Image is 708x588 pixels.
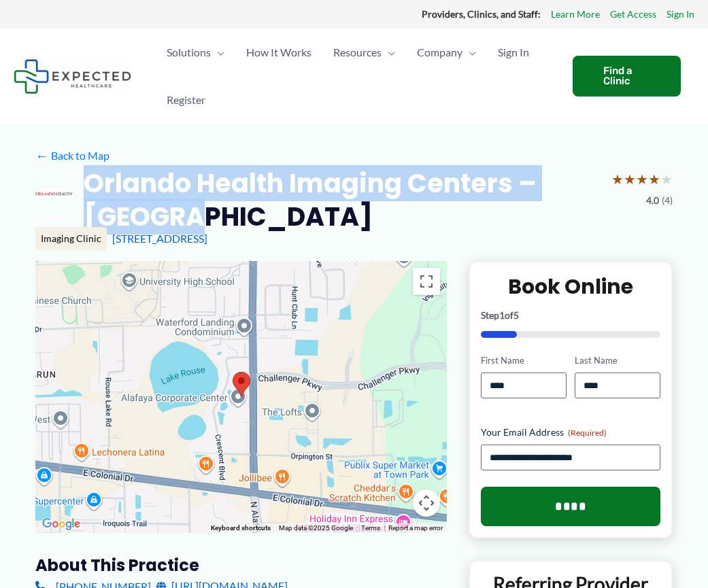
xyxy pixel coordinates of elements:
[498,29,529,76] span: Sign In
[279,524,353,532] span: Map data ©2025 Google
[551,5,600,23] a: Learn More
[156,29,235,76] a: SolutionsMenu Toggle
[35,149,48,162] span: ←
[481,311,660,320] p: Step of
[167,29,211,76] span: Solutions
[382,29,395,76] span: Menu Toggle
[481,273,660,300] h2: Book Online
[406,29,487,76] a: CompanyMenu Toggle
[417,29,462,76] span: Company
[413,268,440,295] button: Toggle fullscreen view
[662,192,673,209] span: (4)
[660,167,673,192] span: ★
[39,515,84,533] a: Open this area in Google Maps (opens a new window)
[246,29,311,76] span: How It Works
[35,227,107,250] div: Imaging Clinic
[235,29,322,76] a: How It Works
[481,354,567,367] label: First Name
[667,5,694,23] a: Sign In
[156,76,216,124] a: Register
[422,8,541,20] strong: Providers, Clinics, and Staff:
[388,524,443,532] a: Report a map error
[610,5,656,23] a: Get Access
[361,524,380,532] a: Terms (opens in new tab)
[487,29,540,76] a: Sign In
[413,489,440,517] button: Map camera controls
[112,232,207,245] a: [STREET_ADDRESS]
[39,515,84,533] img: Google
[499,309,505,321] span: 1
[575,354,660,367] label: Last Name
[35,555,447,576] h3: About this practice
[167,76,205,124] span: Register
[462,29,476,76] span: Menu Toggle
[14,59,131,94] img: Expected Healthcare Logo - side, dark font, small
[322,29,406,76] a: ResourcesMenu Toggle
[35,145,109,166] a: ←Back to Map
[611,167,624,192] span: ★
[648,167,660,192] span: ★
[156,29,559,124] nav: Primary Site Navigation
[513,309,519,321] span: 5
[333,29,382,76] span: Resources
[568,428,607,438] span: (Required)
[84,167,601,234] h2: Orlando Health Imaging Centers – [GEOGRAPHIC_DATA]
[624,167,636,192] span: ★
[211,29,224,76] span: Menu Toggle
[573,56,681,97] a: Find a Clinic
[636,167,648,192] span: ★
[481,426,660,439] label: Your Email Address
[211,523,271,533] button: Keyboard shortcuts
[646,192,659,209] span: 4.0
